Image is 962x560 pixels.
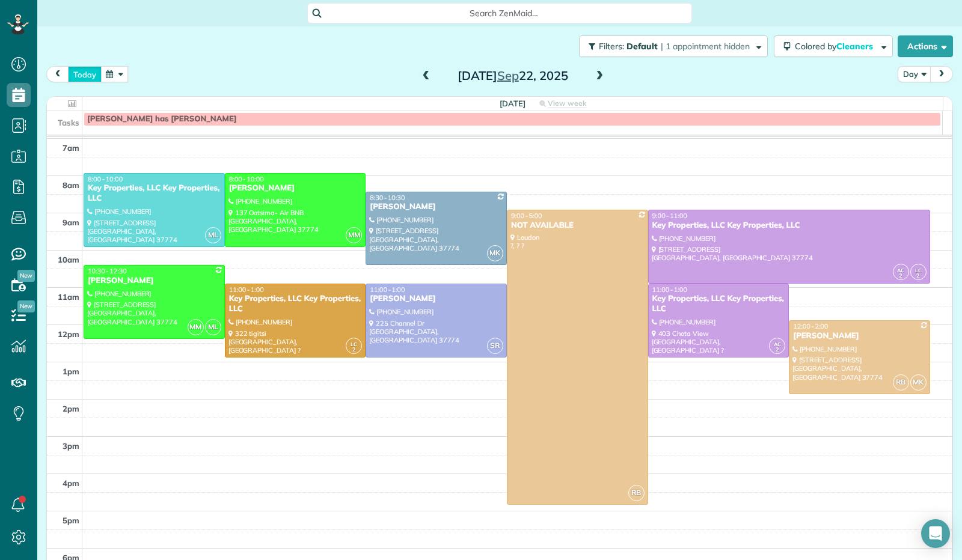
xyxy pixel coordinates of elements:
[910,374,927,391] span: MK
[229,285,264,294] span: 11:00 - 1:00
[370,285,405,294] span: 11:00 - 1:00
[369,202,503,212] div: [PERSON_NAME]
[930,66,953,82] button: next
[87,276,221,286] div: [PERSON_NAME]
[487,245,503,261] span: MK
[915,267,922,273] span: LC
[346,227,362,243] span: MM
[88,267,127,275] span: 10:30 - 12:30
[795,41,877,52] span: Colored by
[63,180,79,190] span: 8am
[229,175,264,183] span: 8:00 - 10:00
[58,292,79,302] span: 11am
[511,212,542,220] span: 9:00 - 5:00
[88,175,123,183] span: 8:00 - 10:00
[87,183,221,204] div: Key Properties, LLC Key Properties, LLC
[652,212,687,220] span: 9:00 - 11:00
[228,294,363,314] div: Key Properties, LLC Key Properties, LLC
[63,143,79,153] span: 7am
[774,35,893,57] button: Colored byCleaners
[68,66,102,82] button: today
[599,41,624,52] span: Filters:
[573,35,768,57] a: Filters: Default | 1 appointment hidden
[500,99,525,108] span: [DATE]
[438,69,588,82] h2: [DATE] 22, 2025
[793,322,828,330] span: 12:00 - 2:00
[510,221,645,231] div: NOT AVAILABLE
[63,404,79,413] span: 2pm
[774,341,781,347] span: AC
[46,66,69,82] button: prev
[17,300,35,312] span: New
[627,41,658,52] span: Default
[921,519,950,548] div: Open Intercom Messenger
[548,99,586,108] span: View week
[188,319,204,335] span: MM
[836,41,875,52] span: Cleaners
[792,331,927,341] div: [PERSON_NAME]
[58,329,79,339] span: 12pm
[893,374,909,391] span: RB
[17,270,35,282] span: New
[63,441,79,451] span: 3pm
[369,294,503,304] div: [PERSON_NAME]
[911,270,926,282] small: 2
[652,294,786,314] div: Key Properties, LLC Key Properties, LLC
[628,485,645,501] span: RB
[898,35,953,57] button: Actions
[579,35,768,57] button: Filters: Default | 1 appointment hidden
[63,218,79,227] span: 9am
[661,41,750,52] span: | 1 appointment hidden
[63,367,79,376] span: 1pm
[770,344,785,356] small: 2
[370,193,405,202] span: 8:30 - 10:30
[205,227,221,243] span: ML
[652,285,687,294] span: 11:00 - 1:00
[893,270,908,282] small: 2
[497,68,519,83] span: Sep
[898,66,931,82] button: Day
[87,114,237,124] span: [PERSON_NAME] has [PERSON_NAME]
[205,319,221,335] span: ML
[228,183,363,193] div: [PERSON_NAME]
[897,267,904,273] span: AC
[58,255,79,264] span: 10am
[346,344,361,356] small: 2
[63,478,79,488] span: 4pm
[487,338,503,354] span: SR
[63,516,79,525] span: 5pm
[652,221,927,231] div: Key Properties, LLC Key Properties, LLC
[351,341,357,347] span: LC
